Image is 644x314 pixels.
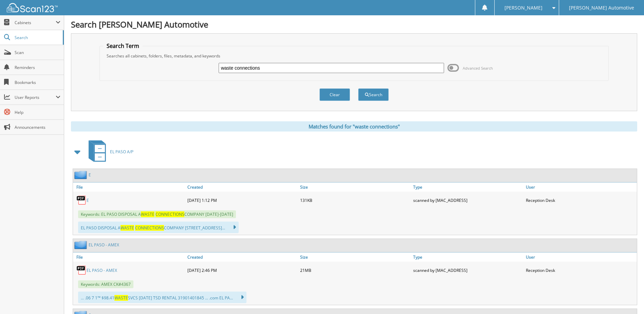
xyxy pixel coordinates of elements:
[103,42,143,50] legend: Search Term
[89,242,119,248] a: EL PASO - AMEX
[298,252,411,262] a: Size
[103,53,605,59] div: Searches all cabinets, folders, files, metadata, and keywords
[298,263,411,277] div: 21MB
[71,19,637,30] h1: Search [PERSON_NAME] Automotive
[76,195,87,205] img: PDF.png
[463,66,493,71] span: Advanced Search
[358,88,389,101] button: Search
[87,267,117,273] a: EL PASO - AMEX
[155,211,184,217] span: CONNECTIONS
[524,252,637,262] a: User
[186,252,298,262] a: Created
[15,124,60,130] span: Announcements
[78,280,133,288] span: Keywords: AMEX CK#4367
[524,263,637,277] div: Reception Desk
[89,172,91,178] a: E
[569,6,634,10] span: [PERSON_NAME] Automotive
[73,252,186,262] a: File
[135,225,164,231] span: CONNECTIONS
[76,265,87,275] img: PDF.png
[15,109,60,115] span: Help
[87,197,89,203] a: E
[524,193,637,207] div: Reception Desk
[78,292,246,303] div: ... .06 7 1™ $98.41 SVCS [DATE] TSD RENTAL 31901401845 ... .com EL PA...
[78,222,239,233] div: EL PASO DISPOSAL A COMPANY [STREET_ADDRESS]...
[141,211,154,217] span: WASTE
[121,225,134,231] span: WASTE
[114,295,128,301] span: WASTE
[15,20,56,25] span: Cabinets
[78,210,236,218] span: Keywords: EL PASO DISPOSAL A COMPANY [DATE]-[DATE]
[110,149,133,155] span: EL PASO A/P
[74,171,89,179] img: folder2.png
[74,241,89,249] img: folder2.png
[411,193,524,207] div: scanned by [MAC_ADDRESS]
[186,182,298,192] a: Created
[73,182,186,192] a: File
[319,88,350,101] button: Clear
[504,6,542,10] span: [PERSON_NAME]
[186,193,298,207] div: [DATE] 1:12 PM
[7,3,58,12] img: scan123-logo-white.svg
[298,193,411,207] div: 131KB
[411,182,524,192] a: Type
[524,182,637,192] a: User
[411,252,524,262] a: Type
[610,281,644,314] iframe: Chat Widget
[411,263,524,277] div: scanned by [MAC_ADDRESS]
[15,35,59,40] span: Search
[186,263,298,277] div: [DATE] 2:46 PM
[71,121,637,132] div: Matches found for "waste connections"
[298,182,411,192] a: Size
[85,138,133,165] a: EL PASO A/P
[15,80,60,85] span: Bookmarks
[15,94,56,100] span: User Reports
[15,65,60,70] span: Reminders
[15,50,60,55] span: Scan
